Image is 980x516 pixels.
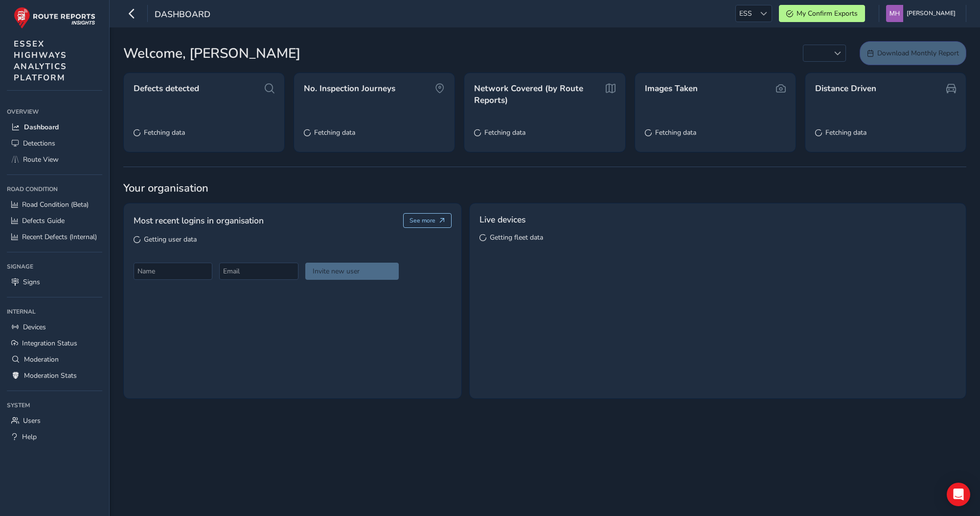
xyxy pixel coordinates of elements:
a: Detections [7,135,102,151]
a: Moderation [7,351,102,368]
input: Email [219,263,298,280]
img: diamond-layout [886,5,903,22]
span: Users [23,416,41,425]
span: Network Covered (by Route Reports) [474,83,601,106]
span: No. Inspection Journeys [304,83,395,95]
span: Fetching data [484,128,525,137]
span: My Confirm Exports [797,9,858,18]
span: Fetching data [825,128,866,137]
a: Road Condition (Beta) [7,197,102,213]
span: Moderation Stats [24,371,77,380]
a: Devices [7,319,102,335]
button: [PERSON_NAME] [886,5,959,22]
span: Your organisation [123,181,966,196]
span: Road Condition (Beta) [22,200,89,209]
span: Images Taken [645,83,698,95]
span: Getting user data [144,235,197,244]
div: System [7,398,102,413]
button: See more [403,213,452,228]
input: Name [134,263,212,280]
span: Devices [23,322,46,332]
span: Route View [23,155,59,164]
span: Live devices [479,213,525,226]
span: Most recent logins in organisation [134,214,264,227]
span: Fetching data [655,128,696,137]
span: Recent Defects (Internal) [22,232,97,242]
a: Dashboard [7,119,102,135]
span: Integration Status [22,339,77,348]
a: Help [7,429,102,445]
span: Getting fleet data [490,233,543,242]
a: Integration Status [7,335,102,351]
span: Help [22,432,37,442]
div: Road Condition [7,182,102,197]
span: Dashboard [24,123,59,132]
div: Signage [7,259,102,274]
div: Open Intercom Messenger [947,483,970,506]
span: Fetching data [144,128,185,137]
span: ESSEX HIGHWAYS ANALYTICS PLATFORM [14,38,67,83]
span: Fetching data [314,128,355,137]
a: Moderation Stats [7,368,102,384]
img: rr logo [14,7,95,29]
span: Welcome, [PERSON_NAME] [123,43,300,64]
span: Defects Guide [22,216,65,225]
div: Internal [7,304,102,319]
a: Recent Defects (Internal) [7,229,102,245]
span: Defects detected [134,83,199,95]
span: ESS [736,5,755,22]
span: Signs [23,277,40,287]
span: Detections [23,139,55,148]
a: Signs [7,274,102,290]
span: Distance Driven [815,83,876,95]
span: Dashboard [155,8,210,22]
span: See more [410,217,435,224]
a: Defects Guide [7,213,102,229]
span: [PERSON_NAME] [907,5,956,22]
button: My Confirm Exports [779,5,865,22]
div: Overview [7,104,102,119]
a: Users [7,413,102,429]
a: Route View [7,151,102,168]
span: Moderation [24,355,59,364]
